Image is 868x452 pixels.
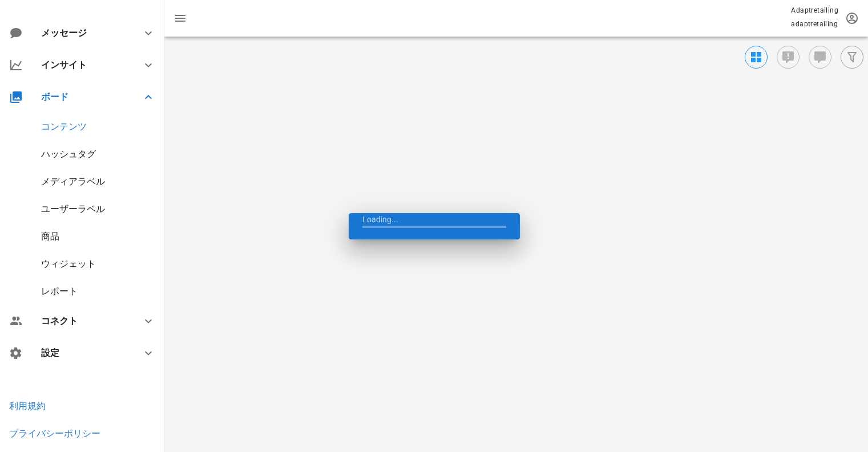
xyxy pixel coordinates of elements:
[41,203,105,214] a: ユーザーラベル
[41,59,128,70] div: インサイト
[41,315,128,326] div: コネクト
[41,91,128,102] div: ボード
[41,27,123,38] div: メッセージ
[41,176,105,187] a: メディアラベル
[349,213,520,239] div: Loading...
[41,258,96,269] a: ウィジェット
[9,401,46,411] a: 利用規約
[791,5,838,16] p: Adaptretailing
[41,231,59,242] a: 商品
[9,428,100,439] a: プライバシーポリシー
[791,18,838,30] p: adaptretailing
[41,286,78,297] a: レポート
[41,149,96,159] a: ハッシュタグ
[41,347,128,358] div: 設定
[41,121,87,132] a: コンテンツ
